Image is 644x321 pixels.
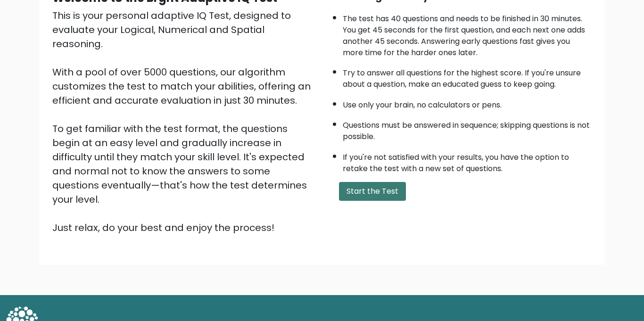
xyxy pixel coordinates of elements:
li: Questions must be answered in sequence; skipping questions is not possible. [343,115,592,142]
li: Use only your brain, no calculators or pens. [343,95,592,111]
button: Start the Test [339,182,406,201]
li: The test has 40 questions and needs to be finished in 30 minutes. You get 45 seconds for the firs... [343,8,592,58]
div: This is your personal adaptive IQ Test, designed to evaluate your Logical, Numerical and Spatial ... [52,8,316,235]
li: Try to answer all questions for the highest score. If you're unsure about a question, make an edu... [343,63,592,90]
li: If you're not satisfied with your results, you have the option to retake the test with a new set ... [343,147,592,174]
